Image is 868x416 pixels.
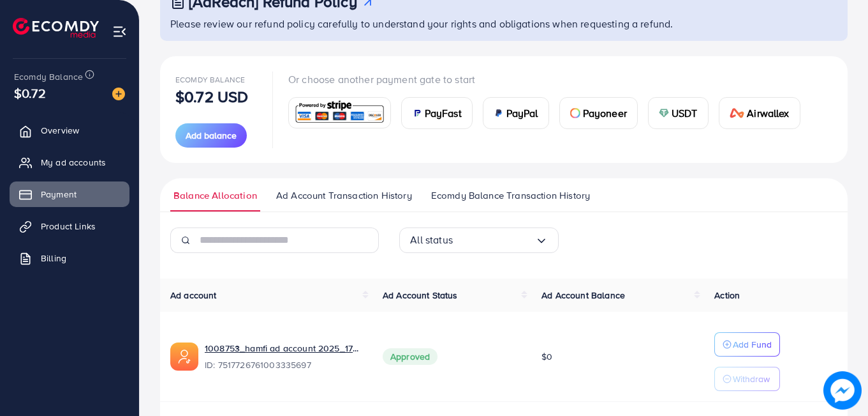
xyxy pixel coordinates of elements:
[648,97,709,129] a: cardUSDT
[10,118,129,143] a: Overview
[14,84,46,102] span: $0.72
[714,367,780,391] button: Withdraw
[431,189,590,203] span: Ecomdy Balance Transaction History
[401,97,473,129] a: cardPayFast
[494,108,504,118] img: card
[14,70,83,83] span: Ecomdy Balance
[719,97,800,129] a: cardAirwallex
[672,105,698,121] span: USDT
[747,105,789,121] span: Airwallex
[293,99,386,127] img: card
[112,88,125,100] img: image
[10,213,129,239] a: Product Links
[173,189,257,203] span: Balance Allocation
[175,123,247,148] button: Add balance
[383,289,458,302] span: Ad Account Status
[205,342,362,355] a: 1008753_hamfi ad account 2025_1750357175489
[714,289,740,302] span: Action
[541,289,625,302] span: Ad Account Balance
[41,252,66,265] span: Billing
[13,18,99,38] img: logo
[170,16,840,31] p: Please review our refund policy carefully to understand your rights and obligations when requesti...
[175,89,248,104] p: $0.72 USD
[288,97,391,128] a: card
[410,230,453,250] span: All status
[205,358,362,371] span: ID: 7517726761003335697
[41,188,77,201] span: Payment
[399,227,559,253] div: Search for option
[506,105,538,121] span: PayPal
[570,108,580,118] img: card
[205,342,362,371] div: <span class='underline'>1008753_hamfi ad account 2025_1750357175489</span></br>7517726761003335697
[288,72,811,87] p: Or choose another payment gate to start
[541,350,552,363] span: $0
[714,332,780,357] button: Add Fund
[733,337,772,352] p: Add Fund
[186,129,237,142] span: Add balance
[170,343,198,371] img: ic-ads-acc.e4c84228.svg
[10,181,129,207] a: Payment
[730,108,745,118] img: card
[41,220,96,233] span: Product Links
[659,108,669,118] img: card
[10,150,129,175] a: My ad accounts
[453,230,535,250] input: Search for option
[412,108,422,118] img: card
[170,289,217,302] span: Ad account
[733,371,770,387] p: Withdraw
[559,97,638,129] a: cardPayoneer
[10,245,129,271] a: Billing
[425,105,462,121] span: PayFast
[112,24,127,39] img: menu
[823,371,862,410] img: image
[276,189,412,203] span: Ad Account Transaction History
[483,97,549,129] a: cardPayPal
[383,348,438,365] span: Approved
[41,124,79,137] span: Overview
[175,74,245,85] span: Ecomdy Balance
[41,156,106,169] span: My ad accounts
[583,105,627,121] span: Payoneer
